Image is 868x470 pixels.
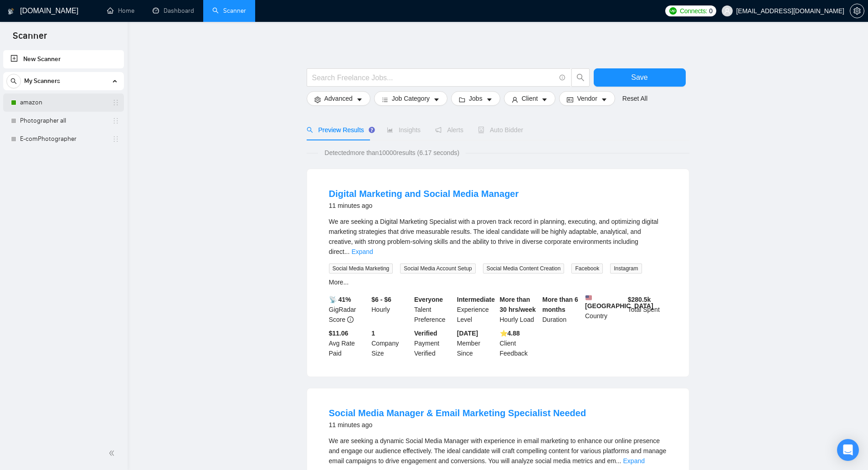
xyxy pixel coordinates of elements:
[478,126,523,134] span: Auto Bidder
[307,91,370,106] button: settingAdvancedcaret-down
[6,74,21,88] button: search
[371,330,375,337] b: 1
[112,117,119,124] span: holder
[837,439,859,461] div: Open Intercom Messenger
[329,296,351,303] b: 📡 41%
[324,93,353,103] span: Advanced
[559,91,615,106] button: idcardVendorcaret-down
[455,328,498,358] div: Member Since
[112,99,119,106] span: holder
[24,72,60,90] span: My Scanners
[307,127,313,133] span: search
[5,29,54,48] span: Scanner
[329,200,519,211] div: 11 minutes ago
[572,73,589,82] span: search
[616,457,621,465] span: ...
[709,6,713,16] span: 0
[669,7,677,15] img: upwork-logo.png
[329,330,349,337] b: $11.06
[329,189,519,199] a: Digital Marketing and Social Media Manager
[486,96,493,103] span: caret-down
[107,7,134,15] a: homeHome
[108,449,118,458] span: double-left
[498,294,541,325] div: Hourly Load
[435,127,442,133] span: notification
[622,93,647,103] a: Reset All
[571,263,603,274] span: Facebook
[522,93,538,103] span: Client
[20,93,107,112] a: amazon
[586,294,592,301] img: 🇺🇸
[329,217,667,257] div: We are seeking a Digital Marketing Specialist with a proven track record in planning, executing, ...
[623,457,645,465] a: Expand
[483,263,565,274] span: Social Media Content Creation
[351,248,373,255] a: Expand
[7,78,21,84] span: search
[412,328,455,358] div: Payment Verified
[307,126,372,134] span: Preview Results
[312,72,555,83] input: Search Freelance Jobs...
[542,296,578,313] b: More than 6 months
[387,127,393,133] span: area-chart
[392,93,430,103] span: Job Category
[356,96,363,103] span: caret-down
[500,330,520,337] b: ⭐️ 4.88
[414,330,437,337] b: Verified
[541,96,548,103] span: caret-down
[469,93,483,103] span: Jobs
[329,279,349,286] a: More...
[329,419,586,430] div: 11 minutes ago
[329,436,667,466] div: We are seeking a dynamic Social Media Manager with experience in email marketing to enhance our o...
[724,8,730,14] span: user
[344,248,350,255] span: ...
[327,328,370,358] div: Avg Rate Paid
[414,296,443,303] b: Everyone
[370,294,412,325] div: Hourly
[318,148,466,158] span: Detected more than 10000 results (6.17 seconds)
[368,126,376,134] div: Tooltip anchor
[560,75,565,81] span: info-circle
[850,4,864,18] button: setting
[585,294,653,310] b: [GEOGRAPHIC_DATA]
[451,91,500,106] button: folderJobscaret-down
[577,93,597,103] span: Vendor
[628,296,651,303] b: $ 280.5k
[504,91,556,106] button: userClientcaret-down
[540,294,583,325] div: Duration
[370,328,412,358] div: Company Size
[571,68,590,87] button: search
[478,127,484,133] span: robot
[435,126,463,134] span: Alerts
[3,72,124,148] li: My Scanners
[329,437,667,465] span: We are seeking a dynamic Social Media Manager with experience in email marketing to enhance our o...
[382,96,388,103] span: bars
[680,6,707,16] span: Connects:
[374,91,447,106] button: barsJob Categorycaret-down
[387,126,421,134] span: Insights
[112,135,119,143] span: holder
[10,50,117,68] a: New Scanner
[610,263,642,274] span: Instagram
[850,7,864,15] span: setting
[601,96,607,103] span: caret-down
[626,294,669,325] div: Total Spent
[850,7,864,15] a: setting
[327,294,370,325] div: GigRadar Score
[153,7,194,15] a: dashboardDashboard
[459,96,465,103] span: folder
[512,96,518,103] span: user
[329,218,658,255] span: We are seeking a Digital Marketing Specialist with a proven track record in planning, executing, ...
[314,96,321,103] span: setting
[329,408,586,418] a: Social Media Manager & Email Marketing Specialist Needed
[631,72,647,83] span: Save
[347,316,354,323] span: info-circle
[583,294,626,325] div: Country
[8,4,14,19] img: logo
[594,68,686,87] button: Save
[20,130,107,148] a: E-comPhotographer
[498,328,541,358] div: Client Feedback
[457,330,478,337] b: [DATE]
[371,296,391,303] b: $6 - $6
[500,296,536,313] b: More than 30 hrs/week
[412,294,455,325] div: Talent Preference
